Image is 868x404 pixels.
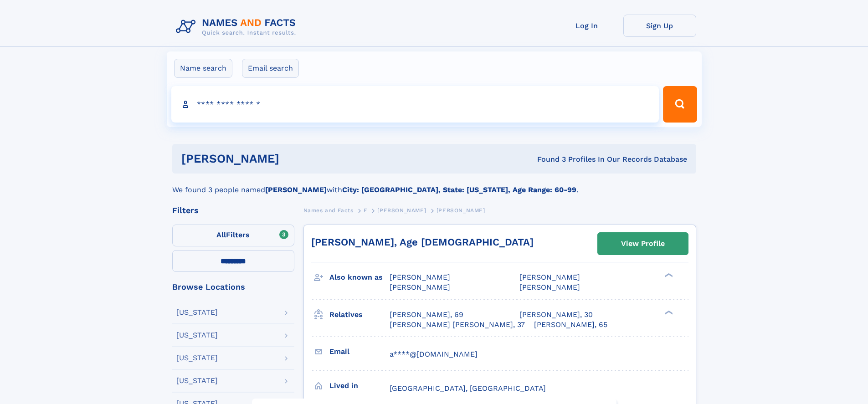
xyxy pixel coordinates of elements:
[171,86,659,123] input: search input
[364,205,367,216] a: F
[172,225,294,246] label: Filters
[390,320,525,330] a: [PERSON_NAME] [PERSON_NAME], 37
[176,354,218,362] div: [US_STATE]
[364,207,367,214] span: F
[342,185,576,194] b: City: [GEOGRAPHIC_DATA], State: [US_STATE], Age Range: 60-99
[663,272,673,278] div: ❯
[265,185,327,194] b: [PERSON_NAME]
[176,332,218,339] div: [US_STATE]
[621,233,665,254] div: View Profile
[519,273,580,281] span: [PERSON_NAME]
[242,59,299,78] label: Email search
[534,320,607,330] a: [PERSON_NAME], 65
[311,236,534,248] a: [PERSON_NAME], Age [DEMOGRAPHIC_DATA]
[329,307,390,322] h3: Relatives
[174,59,232,78] label: Name search
[176,377,218,384] div: [US_STATE]
[303,205,354,216] a: Names and Facts
[172,174,696,195] div: We found 3 people named with .
[550,15,623,37] a: Log In
[598,233,688,255] a: View Profile
[390,283,450,291] span: [PERSON_NAME]
[329,378,390,394] h3: Lived in
[408,154,687,164] div: Found 3 Profiles In Our Records Database
[216,230,226,239] span: All
[519,283,580,291] span: [PERSON_NAME]
[172,206,294,215] div: Filters
[623,15,696,37] a: Sign Up
[390,273,450,281] span: [PERSON_NAME]
[519,310,593,320] a: [PERSON_NAME], 30
[437,207,485,214] span: [PERSON_NAME]
[377,207,426,214] span: [PERSON_NAME]
[377,205,426,216] a: [PERSON_NAME]
[329,270,390,285] h3: Also known as
[663,309,673,315] div: ❯
[172,15,303,39] img: Logo Names and Facts
[329,344,390,359] h3: Email
[172,283,294,291] div: Browse Locations
[181,153,408,164] h1: [PERSON_NAME]
[663,86,697,123] button: Search Button
[176,309,218,316] div: [US_STATE]
[390,384,546,393] span: [GEOGRAPHIC_DATA], [GEOGRAPHIC_DATA]
[390,310,463,320] a: [PERSON_NAME], 69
